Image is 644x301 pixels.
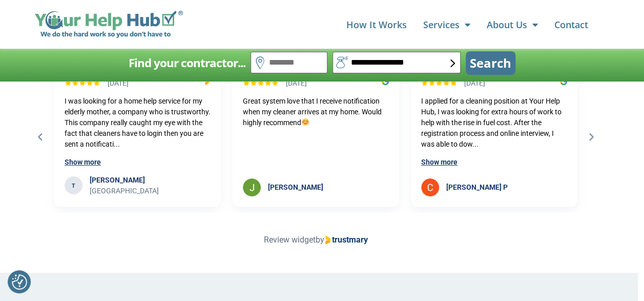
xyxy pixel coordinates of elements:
[421,158,458,166] a: Show more
[487,14,538,35] a: About Us
[35,11,183,38] img: Your Help Hub Wide Logo
[421,96,567,150] div: I applied for a cleaning position at Your Help Hub, I was looking for extra hours of work to help...
[346,14,407,35] a: How It Works
[464,78,485,89] div: [DATE]
[423,14,470,35] a: Services
[446,182,567,193] b: [PERSON_NAME] P
[264,234,368,246] span: by
[302,118,309,126] img: 😊
[65,158,101,166] a: Show more
[65,96,211,150] div: I was looking for a home help service for my elderly mother, a company who is trustworthy. This c...
[12,274,27,290] img: Revisit consent button
[72,183,75,189] text: T
[325,234,368,246] span: Trustmary
[421,178,439,196] img: Charna P
[466,51,515,75] button: Search
[264,235,316,245] a: Review widget
[554,14,588,35] a: Contact
[90,175,211,186] b: [PERSON_NAME]
[129,53,245,73] h2: Find your contractor...
[243,96,389,128] div: Great system love that I receive notification when my cleaner arrives at my home. Would highly re...
[108,78,129,89] div: [DATE]
[268,182,389,193] b: [PERSON_NAME]
[286,78,307,89] div: [DATE]
[243,178,261,196] img: Janet
[12,274,27,290] button: Consent Preferences
[193,14,588,35] nav: Menu
[90,186,211,196] span: [GEOGRAPHIC_DATA]
[450,59,455,67] img: select-box-form.svg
